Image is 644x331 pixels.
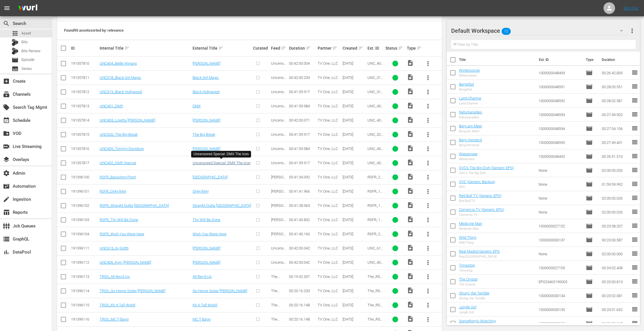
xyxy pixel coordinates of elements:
[459,115,482,119] div: Naturparadies
[289,132,316,137] div: 00:41:59.917
[421,312,435,326] button: more_vert
[71,232,98,236] div: 191396104
[100,45,191,52] div: Internal Title
[425,202,431,209] span: more_vert
[100,104,123,108] a: UNC401_DMX
[343,189,366,193] div: [DATE]
[421,185,435,198] button: more_vert
[459,291,489,295] a: Shung, the Terrible
[100,175,136,179] a: RSFR_Banishing Point
[407,131,414,138] span: Video
[71,61,98,66] div: 191357810
[343,146,366,151] div: [DATE]
[407,45,419,52] div: Type
[459,68,480,73] a: Wintersonne
[631,167,638,173] span: reorder
[343,75,366,80] div: [DATE]
[271,218,286,231] span: [PERSON_NAME] For Real
[407,102,414,109] span: Video
[459,74,480,77] div: Wintersonne
[459,88,474,91] div: Bergpfad
[629,27,636,34] span: more_vert
[100,118,155,122] a: UNC403_Loretta [PERSON_NAME]
[3,130,10,137] span: VOD
[599,219,631,233] td: 00:23:58.207
[425,231,431,238] span: more_vert
[193,232,226,236] a: Wish You Were Here
[367,90,383,107] span: UNC_319_Black_Hollywood_WURL
[459,249,500,254] a: Real Madrid Generic EPG
[407,230,414,237] span: Video
[193,289,247,293] a: Go Home Sister [PERSON_NAME]
[425,287,431,294] span: more_vert
[100,146,144,151] a: UNC405_Tommy Davidson
[586,209,593,216] span: Episode
[586,125,593,132] span: Episode
[425,103,431,110] span: more_vert
[343,104,366,108] div: [DATE]
[289,218,316,222] div: 00:41:40.832
[421,128,435,142] button: more_vert
[425,131,431,138] span: more_vert
[425,273,431,280] span: more_vert
[3,223,10,229] span: Job Queues
[425,259,431,266] span: more_vert
[425,216,431,223] span: more_vert
[425,302,431,309] span: more_vert
[459,110,482,114] a: Naturparadies
[271,189,286,202] span: [PERSON_NAME] For Real
[3,104,10,111] span: Search Tag Mgmt
[407,59,414,66] span: Video
[193,303,217,307] a: It’s A Tall World
[459,157,477,161] div: Wiesensee
[407,88,414,95] span: Video
[318,232,338,236] span: TV One, LLC
[318,75,338,80] span: TV One, LLC
[421,99,435,113] button: more_vert
[459,143,482,147] div: Berg-Versteck
[599,80,631,94] td: 00:28:05.551
[12,48,19,55] div: Bits Review
[271,61,287,70] span: Uncensored
[459,82,474,86] a: Bergpfad
[21,39,28,45] span: Bits
[289,232,316,236] div: 00:41:40.160
[398,46,403,51] span: sort
[425,117,431,124] span: more_vert
[358,46,363,51] span: sort
[407,159,414,166] span: Video
[289,118,316,122] div: 00:42:00.071
[343,61,366,66] div: [DATE]
[631,139,638,146] span: reorder
[71,118,98,122] div: 191357814
[631,194,638,201] span: reorder
[71,46,98,50] div: ID
[586,111,593,118] span: Episode
[459,96,481,100] a: Land-Charme
[343,90,366,94] div: [DATE]
[367,132,383,150] span: UNC_320_The_Big_Break_WURL
[599,135,631,149] td: 00:27:49.401
[367,61,383,79] span: UNC_404_BeBe_Winans_WURL
[100,61,137,66] a: UNC404_BeBe Winans
[536,205,584,219] td: None
[281,46,286,51] span: sort
[459,180,495,184] a: QVC (Generic Backup)
[71,218,98,222] div: 191396103
[289,146,316,151] div: 00:41:59.984
[367,161,383,178] span: UNC_402_DMX_Special_WURL
[367,189,383,198] span: RSFR_108_WURL
[582,52,598,68] th: Type
[586,167,593,174] span: Episode
[343,218,366,222] div: [DATE]
[417,46,422,51] span: sort
[425,174,431,181] span: more_vert
[631,180,638,187] span: reorder
[425,74,431,81] span: more_vert
[318,132,338,137] span: TV One, LLC
[407,216,414,223] span: Video
[71,146,98,151] div: 191357816
[421,170,435,184] button: more_vert
[318,146,338,151] span: TV One, LLC
[459,221,482,226] a: Medicine Man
